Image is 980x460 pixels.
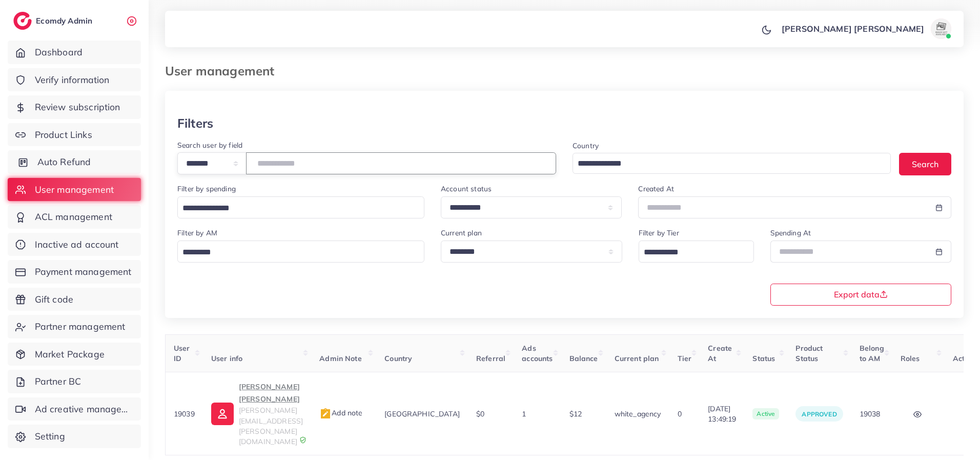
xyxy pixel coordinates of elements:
a: Partner BC [8,370,141,393]
span: User info [211,354,242,363]
button: Export data [770,284,952,306]
span: Product Status [795,344,823,363]
span: [PERSON_NAME][EMAIL_ADDRESS][PERSON_NAME][DOMAIN_NAME] [239,406,303,446]
label: Spending At [770,228,811,238]
a: Verify information [8,68,141,92]
span: Gift code [35,293,73,306]
span: [DATE] 13:49:19 [708,404,736,425]
label: Country [573,141,599,151]
span: Balance [569,354,598,363]
span: Create At [708,344,732,363]
a: Product Links [8,123,141,147]
h3: User management [165,64,282,78]
a: [PERSON_NAME] [PERSON_NAME][PERSON_NAME][EMAIL_ADDRESS][PERSON_NAME][DOMAIN_NAME] [211,381,303,447]
button: Search [899,153,951,175]
a: Inactive ad account [8,233,141,256]
span: Partner BC [35,375,81,388]
a: Dashboard [8,41,141,64]
input: Search for option [640,245,741,261]
label: Created At [638,184,674,194]
span: ACL management [35,210,112,224]
label: Search user by field [177,140,242,150]
span: Review subscription [35,101,120,114]
span: 1 [522,409,526,418]
span: Dashboard [35,46,83,59]
span: 19038 [860,409,881,418]
input: Search for option [574,156,877,172]
span: Setting [35,430,65,443]
span: Referral [476,354,505,363]
span: 0 [678,409,682,418]
span: active [752,408,779,419]
a: [PERSON_NAME] [PERSON_NAME]avatar [776,18,955,39]
img: 9CAL8B2pu8EFxCJHYAAAAldEVYdGRhdGU6Y3JlYXRlADIwMjItMTItMDlUMDQ6NTg6MzkrMDA6MDBXSlgLAAAAJXRFWHRkYXR... [299,436,307,444]
span: Tier [678,354,692,363]
div: Search for option [639,241,754,263]
span: Admin Note [319,354,362,363]
label: Filter by spending [177,184,236,194]
span: Current plan [615,354,659,363]
span: $12 [569,409,582,418]
span: Roles [901,354,920,363]
a: Auto Refund [8,150,141,174]
span: Inactive ad account [35,238,119,251]
div: Search for option [573,153,891,174]
label: Current plan [441,228,482,238]
img: logo [13,12,32,30]
img: avatar [931,18,951,39]
span: Market Package [35,348,105,361]
label: Account status [441,184,492,194]
span: Belong to AM [860,344,884,363]
span: Add note [319,408,362,417]
label: Filter by Tier [639,228,679,238]
a: Market Package [8,343,141,366]
div: Search for option [177,241,424,263]
div: Search for option [177,196,424,218]
input: Search for option [179,201,411,216]
img: ic-user-info.36bf1079.svg [211,403,234,425]
span: [GEOGRAPHIC_DATA] [384,409,460,418]
span: Ads accounts [522,344,553,363]
span: Partner management [35,320,126,333]
label: Filter by AM [177,228,217,238]
a: User management [8,178,141,202]
a: logoEcomdy Admin [13,12,95,30]
p: [PERSON_NAME] [PERSON_NAME] [782,23,924,35]
span: Product Links [35,128,92,142]
input: Search for option [179,245,411,261]
a: Gift code [8,288,141,311]
span: User ID [174,344,190,363]
img: admin_note.cdd0b510.svg [319,408,332,420]
h3: Filters [177,116,213,131]
span: 19039 [174,409,195,418]
span: Payment management [35,265,132,278]
span: Auto Refund [37,155,91,169]
span: Actions [953,354,979,363]
p: [PERSON_NAME] [PERSON_NAME] [239,381,303,405]
span: white_agency [615,409,661,418]
a: ACL management [8,205,141,229]
span: User management [35,183,114,196]
a: Payment management [8,260,141,284]
a: Setting [8,425,141,448]
span: $0 [476,409,484,418]
a: Review subscription [8,95,141,119]
span: Country [384,354,412,363]
span: Ad creative management [35,403,133,416]
span: Status [752,354,775,363]
a: Ad creative management [8,397,141,421]
h2: Ecomdy Admin [36,16,95,26]
span: approved [802,410,836,418]
a: Partner management [8,315,141,338]
span: Verify information [35,73,110,87]
span: Export data [834,290,888,298]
